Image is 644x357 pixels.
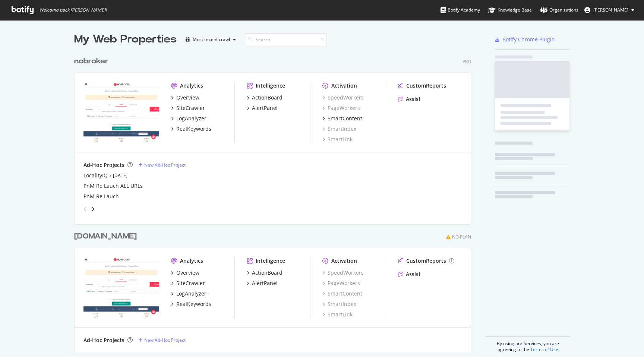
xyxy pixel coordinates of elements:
[83,257,159,317] img: nobrokersecondary.com
[193,37,230,42] div: Most recent crawl
[488,6,532,14] div: Knowledge Base
[171,125,211,133] a: RealKeywords
[406,271,421,278] div: Assist
[74,56,111,67] a: nobroker
[252,94,282,101] div: ActionBoard
[252,279,278,287] div: AlertPanel
[322,136,353,143] a: SmartLink
[331,257,357,265] div: Activation
[176,94,199,101] div: Overview
[322,300,356,308] a: SmartIndex
[322,125,356,133] a: SmartIndex
[74,231,137,242] div: [DOMAIN_NAME]
[398,95,421,103] a: Assist
[247,104,278,112] a: AlertPanel
[176,104,205,112] div: SiteCrawler
[176,300,211,308] div: RealKeywords
[144,337,186,343] div: New Ad-Hoc Project
[540,6,578,14] div: Organizations
[139,162,186,168] a: New Ad-Hoc Project
[486,337,570,353] div: By using our Services, you are agreeing to the
[139,337,186,343] a: New Ad-Hoc Project
[83,172,108,179] a: LocalityIQ
[83,337,124,344] div: Ad-Hoc Projects
[176,290,206,297] div: LogAnalyzer
[256,82,285,89] div: Intelligence
[322,279,360,287] a: PageWorkers
[322,94,364,101] a: SpeedWorkers
[245,33,327,46] input: Search
[171,94,199,101] a: Overview
[176,125,211,133] div: RealKeywords
[144,162,186,168] div: New Ad-Hoc Project
[530,346,558,353] a: Terms of Use
[74,231,140,242] a: [DOMAIN_NAME]
[247,269,282,277] a: ActionBoard
[322,290,362,297] a: SmartContent
[252,104,278,112] div: AlertPanel
[176,269,199,277] div: Overview
[322,104,360,112] a: PageWorkers
[74,47,477,353] div: grid
[578,4,640,16] button: [PERSON_NAME]
[406,257,446,265] div: CustomReports
[247,94,282,101] a: ActionBoard
[83,82,159,142] img: nobroker.com
[171,104,205,112] a: SiteCrawler
[328,115,362,122] div: SmartContent
[113,172,127,178] a: [DATE]
[322,311,353,318] a: SmartLink
[83,182,143,190] a: PnM Re Lauch ALL URLs
[322,115,362,122] a: SmartContent
[441,6,480,14] div: Botify Academy
[331,82,357,89] div: Activation
[452,234,471,240] div: No Plan
[247,279,278,287] a: AlertPanel
[171,279,205,287] a: SiteCrawler
[463,59,471,65] div: Pro
[502,36,555,43] div: Botify Chrome Plugin
[74,32,177,47] div: My Web Properties
[322,269,364,277] a: SpeedWorkers
[90,205,95,213] div: angle-right
[398,82,446,89] a: CustomReports
[83,161,124,169] div: Ad-Hoc Projects
[171,115,206,122] a: LogAnalyzer
[252,269,282,277] div: ActionBoard
[593,7,628,13] span: Bharat Lohakare
[180,257,203,265] div: Analytics
[398,257,454,265] a: CustomReports
[183,34,239,45] button: Most recent crawl
[495,36,555,43] a: Botify Chrome Plugin
[180,82,203,89] div: Analytics
[176,279,205,287] div: SiteCrawler
[398,271,421,278] a: Assist
[74,56,108,67] div: nobroker
[83,193,119,200] a: PnM Re Lauch
[80,203,90,215] div: angle-left
[406,82,446,89] div: CustomReports
[256,257,285,265] div: Intelligence
[176,115,206,122] div: LogAnalyzer
[171,269,199,277] a: Overview
[171,290,206,297] a: LogAnalyzer
[171,300,211,308] a: RealKeywords
[406,95,421,103] div: Assist
[39,7,107,13] span: Welcome back, [PERSON_NAME] !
